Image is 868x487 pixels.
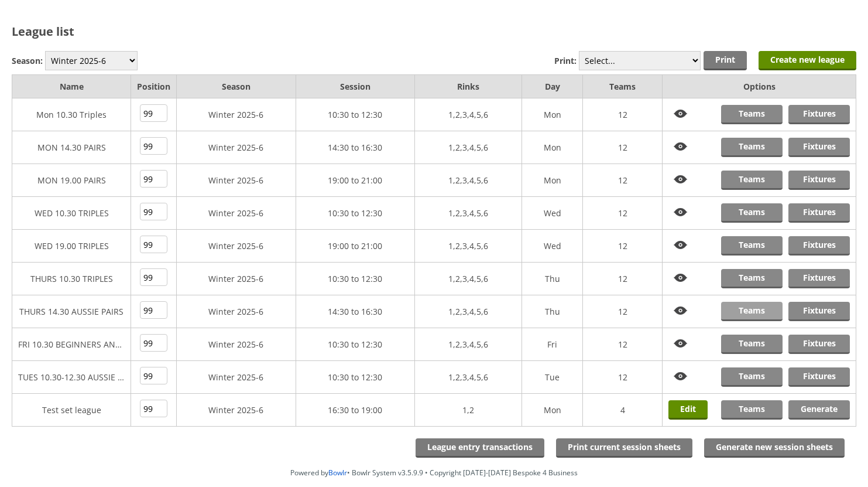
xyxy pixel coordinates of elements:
h2: League list [12,23,856,39]
td: 12 [583,328,663,361]
td: 12 [583,98,663,131]
a: Teams [721,302,783,321]
td: 14:30 to 16:30 [296,295,414,328]
a: Fixtures [788,236,850,256]
td: 4 [583,394,663,427]
td: Day [522,75,583,98]
td: Wed [522,197,583,230]
td: WED 19.00 TRIPLES [12,230,131,263]
td: Winter 2025-6 [177,263,296,295]
td: Winter 2025-6 [177,98,296,131]
td: 1,2,3,4,5,6 [414,361,522,394]
td: Winter 2025-6 [177,328,296,361]
td: 10:30 to 12:30 [296,98,414,131]
a: Generate new session sheets [704,438,845,458]
td: Mon [522,164,583,197]
td: 1,2,3,4,5,6 [414,131,522,164]
label: Season: [12,55,43,66]
td: Thu [522,295,583,328]
a: Fixtures [788,138,850,157]
a: Fixtures [788,171,850,190]
td: Winter 2025-6 [177,230,296,263]
td: Season [177,75,296,98]
img: View [668,138,693,156]
td: 19:00 to 21:00 [296,230,414,263]
a: Generate [788,400,850,420]
img: View [668,203,693,222]
a: Fixtures [788,203,850,223]
a: Fixtures [788,105,850,124]
img: View [668,335,693,353]
a: Teams [721,138,783,157]
a: Edit [668,400,708,420]
td: 19:00 to 21:00 [296,164,414,197]
img: View [668,171,693,189]
a: Teams [721,269,783,288]
img: View [668,367,693,386]
a: Bowlr [328,468,347,478]
td: Wed [522,230,583,263]
td: 1,2,3,4,5,6 [414,295,522,328]
a: League entry transactions [416,438,544,458]
td: 1,2,3,4,5,6 [414,230,522,263]
td: Mon [522,98,583,131]
a: Teams [721,335,783,354]
img: View [668,269,693,287]
a: Fixtures [788,269,850,288]
td: Winter 2025-6 [177,197,296,230]
td: 14:30 to 16:30 [296,131,414,164]
td: THURS 14.30 AUSSIE PAIRS [12,295,131,328]
a: Teams [721,367,783,387]
a: Teams [721,171,783,190]
td: Name [12,75,131,98]
img: View [668,302,693,320]
a: Teams [721,105,783,124]
td: Mon [522,131,583,164]
a: Create new league [759,51,856,70]
td: Options [663,75,856,98]
td: 12 [583,164,663,197]
td: Winter 2025-6 [177,131,296,164]
a: Fixtures [788,335,850,354]
label: Print: [554,55,577,66]
td: 12 [583,197,663,230]
td: 12 [583,361,663,394]
td: WED 10.30 TRIPLES [12,197,131,230]
td: Position [131,75,177,98]
td: 10:30 to 12:30 [296,328,414,361]
a: Print current session sheets [556,438,692,458]
img: View [668,236,693,254]
td: FRI 10.30 BEGINNERS AND IMPROVERS [12,328,131,361]
td: THURS 10.30 TRIPLES [12,263,131,295]
td: Session [296,75,414,98]
td: 1,2,3,4,5,6 [414,164,522,197]
td: Fri [522,328,583,361]
td: 12 [583,131,663,164]
td: Tue [522,361,583,394]
td: 1,2,3,4,5,6 [414,197,522,230]
td: 12 [583,295,663,328]
td: TUES 10.30-12.30 AUSSIE PAIRS [12,361,131,394]
td: Mon 10.30 Triples [12,98,131,131]
td: 10:30 to 12:30 [296,361,414,394]
td: Teams [583,75,663,98]
td: 12 [583,263,663,295]
td: 10:30 to 12:30 [296,263,414,295]
td: 10:30 to 12:30 [296,197,414,230]
input: Print [704,51,747,70]
td: 12 [583,230,663,263]
span: Powered by • Bowlr System v3.5.9.9 • Copyright [DATE]-[DATE] Bespoke 4 Business [290,468,578,478]
img: View [668,105,693,123]
td: MON 14.30 PAIRS [12,131,131,164]
td: Thu [522,263,583,295]
a: Fixtures [788,367,850,387]
td: Winter 2025-6 [177,295,296,328]
a: Teams [721,236,783,256]
td: MON 19.00 PAIRS [12,164,131,197]
td: 1,2,3,4,5,6 [414,263,522,295]
td: 16:30 to 19:00 [296,394,414,427]
td: Winter 2025-6 [177,394,296,427]
a: Teams [721,203,783,223]
a: Teams [721,400,783,420]
a: Fixtures [788,302,850,321]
